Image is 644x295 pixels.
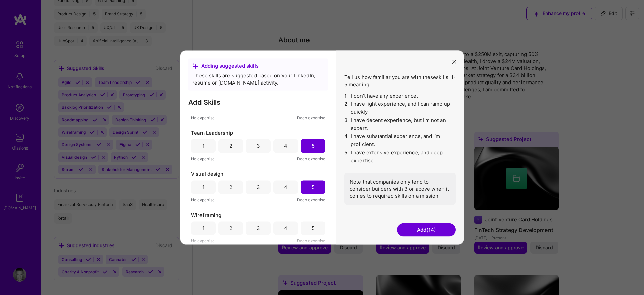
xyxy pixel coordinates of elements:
div: 1 [202,142,205,150]
span: 2 [344,100,348,116]
span: Deep expertise [297,237,325,244]
span: 3 [344,116,348,132]
div: 1 [202,184,205,191]
div: 4 [284,142,287,150]
span: No expertise [191,155,215,162]
div: modal [180,50,464,244]
span: 1 [344,92,348,100]
button: Add(14) [397,223,456,237]
li: I have substantial experience, and I’m proficient. [344,132,456,149]
li: I have decent experience, but I'm not an expert. [344,116,456,132]
span: 4 [344,132,348,149]
span: Deep expertise [297,196,325,203]
div: 2 [229,225,232,232]
span: No expertise [191,237,215,244]
span: Wireframing [191,211,221,219]
div: Tell us how familiar you are with these skills , 1-5 meaning: [344,74,456,205]
i: icon Close [452,60,456,64]
h3: Add Skills [188,98,328,106]
span: No expertise [191,196,215,203]
div: 3 [257,184,260,191]
div: 5 [312,225,315,232]
div: 4 [284,225,287,232]
div: These skills are suggested based on your LinkedIn, resume or [DOMAIN_NAME] activity. [192,72,324,86]
div: 2 [229,142,232,150]
div: 3 [257,225,260,232]
i: icon SuggestedTeams [192,63,198,69]
div: 2 [229,184,232,191]
li: I don't have any experience. [344,92,456,100]
div: 4 [284,184,287,191]
div: 1 [202,225,205,232]
span: Deep expertise [297,155,325,162]
span: No expertise [191,114,215,121]
span: Deep expertise [297,114,325,121]
div: 3 [257,142,260,150]
span: 5 [344,149,348,165]
div: Note that companies only tend to consider builders with 3 or above when it comes to required skil... [344,173,456,205]
div: 5 [312,142,315,150]
div: 5 [312,184,315,191]
span: Visual design [191,170,223,177]
li: I have light experience, and I can ramp up quickly. [344,100,456,116]
span: Team Leadership [191,129,233,136]
li: I have extensive experience, and deep expertise. [344,149,456,165]
div: Adding suggested skills [192,62,324,69]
